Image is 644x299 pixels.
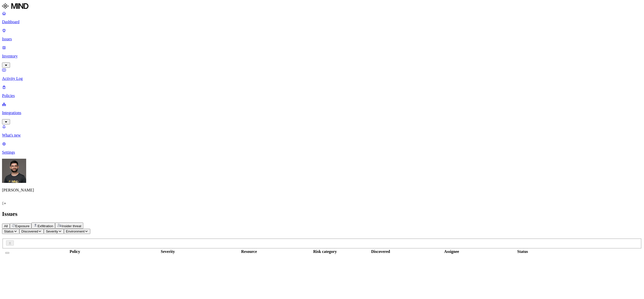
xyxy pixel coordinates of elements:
p: Settings [2,150,642,155]
div: Assignee [412,249,492,254]
img: Guy Gofman [2,159,26,183]
div: Discovered [351,249,411,254]
span: Discovered [21,229,38,233]
span: Severity [46,229,58,233]
a: Issues [2,28,642,41]
div: Status [493,249,552,254]
span: Status [4,229,14,233]
p: Dashboard [2,20,642,24]
span: Environment [66,229,85,233]
a: Inventory [2,45,642,67]
a: Settings [2,142,642,155]
h2: Issues [2,211,642,217]
p: Integrations [2,111,642,115]
a: Activity Log [2,68,642,81]
span: Exfiltration [37,224,53,228]
p: Policies [2,93,642,98]
a: Integrations [2,102,642,124]
span: All [4,224,8,228]
a: MIND [2,2,642,11]
a: What's new [2,124,642,138]
span: Insider threat [62,224,81,228]
a: Policies [2,85,642,98]
a: Dashboard [2,11,642,24]
p: Issues [2,37,642,41]
p: Inventory [2,54,642,58]
div: Policy [13,249,137,254]
span: Exposure [15,224,29,228]
p: Activity Log [2,76,642,81]
button: Select all [5,252,9,254]
div: Risk category [300,249,350,254]
div: Severity [138,249,198,254]
div: Resource [199,249,299,254]
p: What's new [2,133,642,138]
img: MIND [2,2,28,10]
